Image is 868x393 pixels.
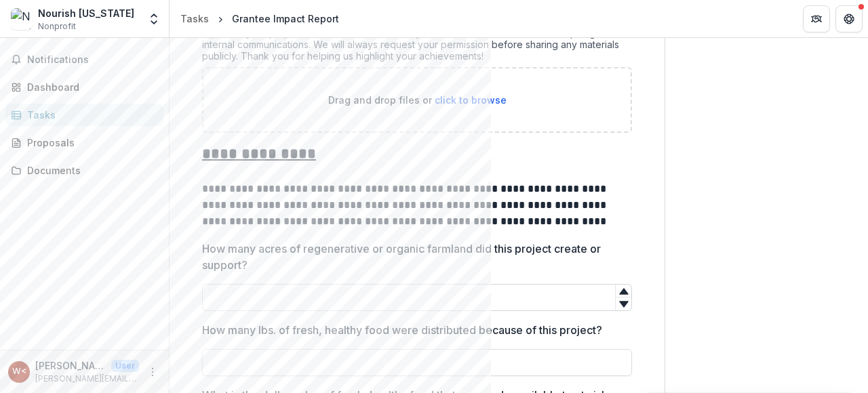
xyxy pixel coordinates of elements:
button: Get Help [835,5,863,33]
p: How many acres of regenerative or organic farmland did this project create or support? [202,241,624,273]
span: Notifications [27,54,158,66]
div: Documents [27,163,153,178]
a: Tasks [5,104,163,126]
div: Nourish [US_STATE] [38,6,134,20]
button: Partners [803,5,830,33]
a: Dashboard [5,76,163,98]
nav: breadcrumb [175,9,344,28]
a: Documents [5,159,163,182]
div: Grantee Impact Report [232,12,339,26]
p: Drag and drop files or [328,93,507,107]
a: Tasks [175,9,214,28]
p: User [111,360,139,372]
div: Wendy Moschetti <wendy@nourishcolorado.org> [12,367,26,376]
p: How many lbs. of fresh, healthy food were distributed because of this project? [202,322,602,338]
button: More [144,364,161,380]
span: click to browse [435,94,507,106]
p: [PERSON_NAME] <[PERSON_NAME][EMAIL_ADDRESS][DOMAIN_NAME]> [35,358,106,373]
div: Dashboard [27,80,153,94]
span: Nonprofit [38,20,76,33]
button: Open entity switcher [144,5,163,33]
div: Please attach any photos, videos, articles, or other materials that showcase your work and the im... [202,16,632,67]
button: Notifications [5,49,163,70]
a: Proposals [5,131,163,154]
p: [PERSON_NAME][EMAIL_ADDRESS][DOMAIN_NAME] [35,373,139,385]
div: Proposals [27,136,153,150]
div: Tasks [180,12,209,26]
div: Tasks [27,108,153,122]
img: Nourish Colorado [11,8,33,30]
